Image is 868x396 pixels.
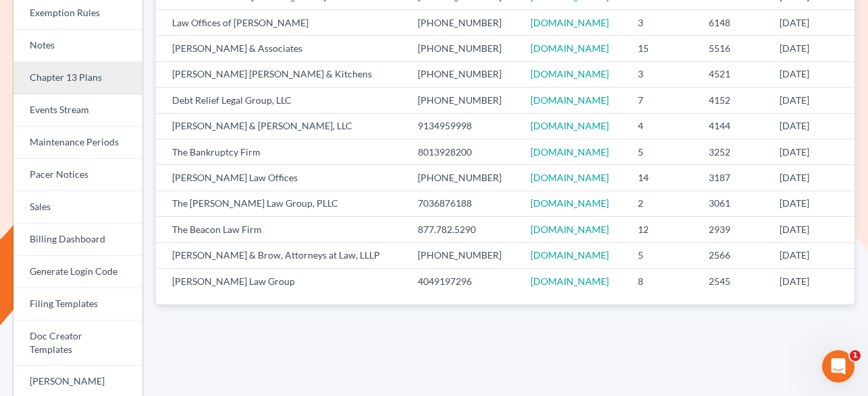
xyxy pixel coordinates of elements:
[407,217,520,242] td: 877.782.5290
[531,94,609,106] a: [DOMAIN_NAME]
[769,165,855,191] td: [DATE]
[156,269,407,294] td: [PERSON_NAME] Law Group
[769,36,855,61] td: [DATE]
[627,191,698,216] td: 2
[531,17,609,28] a: [DOMAIN_NAME]
[850,350,861,361] span: 1
[769,191,855,216] td: [DATE]
[627,242,698,268] td: 5
[627,269,698,294] td: 8
[531,146,609,158] a: [DOMAIN_NAME]
[407,242,520,268] td: [PHONE_NUMBER]
[627,36,698,61] td: 15
[769,61,855,87] td: [DATE]
[531,42,609,54] a: [DOMAIN_NAME]
[13,321,142,366] a: Doc Creator Templates
[156,88,407,113] td: Debt Relief Legal Group, LLC
[531,275,609,287] a: [DOMAIN_NAME]
[13,256,142,288] a: Generate Login Code
[407,88,520,113] td: [PHONE_NUMBER]
[627,165,698,191] td: 14
[769,217,855,242] td: [DATE]
[822,350,855,383] iframe: Intercom live chat
[156,9,407,35] td: Law Offices of [PERSON_NAME]
[407,139,520,164] td: 8013928200
[156,217,407,242] td: The Beacon Law Firm
[769,139,855,164] td: [DATE]
[627,139,698,164] td: 5
[13,127,142,159] a: Maintenance Periods
[769,88,855,113] td: [DATE]
[13,30,142,62] a: Notes
[627,61,698,87] td: 3
[13,288,142,321] a: Filing Templates
[531,68,609,79] a: [DOMAIN_NAME]
[698,139,769,164] td: 3252
[407,36,520,61] td: [PHONE_NUMBER]
[531,197,609,209] a: [DOMAIN_NAME]
[769,113,855,139] td: [DATE]
[627,88,698,113] td: 7
[698,36,769,61] td: 5516
[13,191,142,224] a: Sales
[698,242,769,268] td: 2566
[698,217,769,242] td: 2939
[156,165,407,191] td: [PERSON_NAME] Law Offices
[627,9,698,35] td: 3
[531,120,609,131] a: [DOMAIN_NAME]
[407,191,520,216] td: 7036876188
[698,9,769,35] td: 6148
[156,36,407,61] td: [PERSON_NAME] & Associates
[156,113,407,139] td: [PERSON_NAME] & [PERSON_NAME], LLC
[698,61,769,87] td: 4521
[407,269,520,294] td: 4049197296
[13,159,142,191] a: Pacer Notices
[627,113,698,139] td: 4
[407,113,520,139] td: 9134959998
[698,269,769,294] td: 2545
[13,94,142,127] a: Events Stream
[407,9,520,35] td: [PHONE_NUMBER]
[407,165,520,191] td: [PHONE_NUMBER]
[156,61,407,87] td: [PERSON_NAME] [PERSON_NAME] & Kitchens
[698,113,769,139] td: 4144
[698,88,769,113] td: 4152
[769,9,855,35] td: [DATE]
[698,191,769,216] td: 3061
[531,249,609,261] a: [DOMAIN_NAME]
[13,62,142,94] a: Chapter 13 Plans
[156,242,407,268] td: [PERSON_NAME] & Brow, Attorneys at Law, LLLP
[769,269,855,294] td: [DATE]
[627,217,698,242] td: 12
[13,224,142,256] a: Billing Dashboard
[156,139,407,164] td: The Bankruptcy Firm
[531,224,609,235] a: [DOMAIN_NAME]
[531,172,609,183] a: [DOMAIN_NAME]
[698,165,769,191] td: 3187
[156,191,407,216] td: The [PERSON_NAME] Law Group, PLLC
[769,242,855,268] td: [DATE]
[407,61,520,87] td: [PHONE_NUMBER]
